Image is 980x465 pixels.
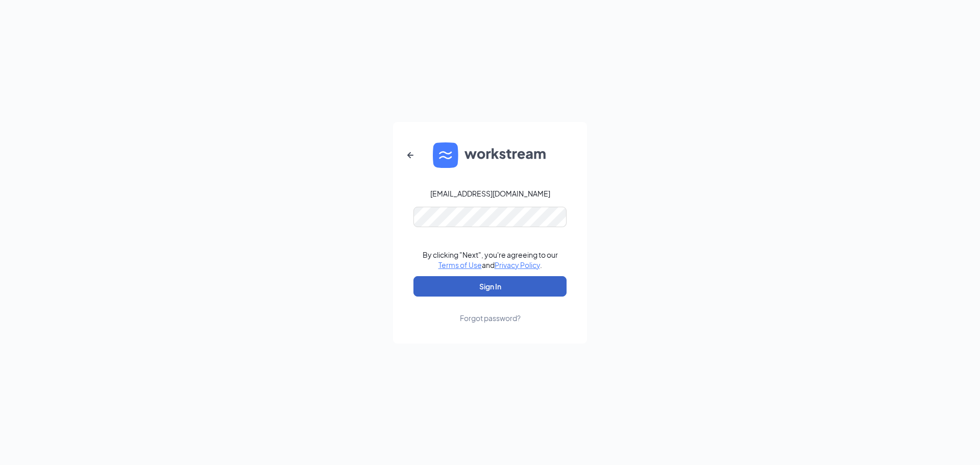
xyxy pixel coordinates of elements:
[404,149,416,161] svg: ArrowLeftNew
[460,297,521,323] a: Forgot password?
[433,142,547,168] img: WS logo and Workstream text
[430,188,550,199] div: [EMAIL_ADDRESS][DOMAIN_NAME]
[460,313,521,323] div: Forgot password?
[438,260,482,270] a: Terms of Use
[423,250,558,270] div: By clicking "Next", you're agreeing to our and .
[495,260,540,270] a: Privacy Policy
[413,276,567,297] button: Sign In
[398,143,423,167] button: ArrowLeftNew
